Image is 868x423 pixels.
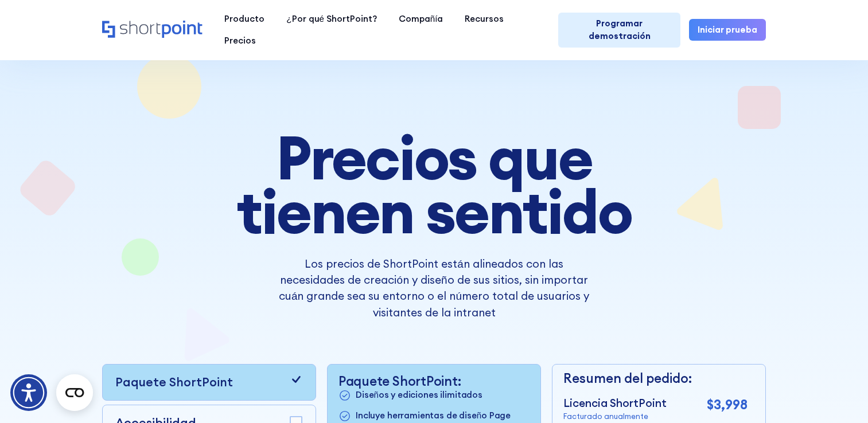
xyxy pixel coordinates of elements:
[224,13,264,26] div: Producto
[214,9,276,30] a: Producto
[286,13,377,26] div: ¿Por qué ShortPoint?
[56,374,93,411] button: Widget de CMP abierto
[102,21,203,39] a: Hogar
[115,373,233,391] p: Paquete ShortPoint
[465,13,504,26] div: Recursos
[338,373,530,389] p: Paquete ShortPoint:
[611,18,868,423] iframe: Chat Widget
[563,369,748,388] p: Resumen del pedido:
[558,13,680,48] a: Programar demostración
[214,30,267,52] a: Precios
[275,9,387,30] a: ¿Por qué ShortPoint?
[399,13,443,26] div: Compañía
[10,374,47,411] div: Menú de Accesibilidad
[271,256,597,320] p: Los precios de ShortPoint están alineados con las necesidades de creación y diseño de sus sitios,...
[563,395,667,411] p: Licencia ShortPoint
[611,18,868,423] div: Widget de chat
[563,411,667,422] p: Facturado anualmente
[356,389,482,403] p: Diseños y ediciones ilimitados
[454,9,515,30] a: Recursos
[224,34,256,48] div: Precios
[190,130,678,238] h1: Precios que tienen sentido
[388,9,454,30] a: Compañía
